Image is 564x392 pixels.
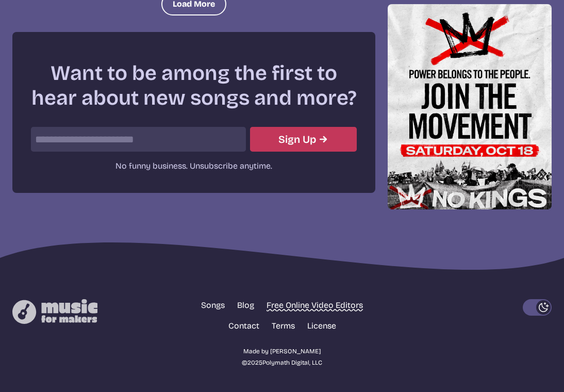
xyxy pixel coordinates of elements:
[31,61,357,110] h2: Want to be among the first to hear about new songs and more?
[228,320,259,332] a: Contact
[12,299,97,324] img: Music for Makers logo
[115,161,272,171] span: No funny business. Unsubscribe anytime.
[267,299,363,312] a: Free Online Video Editors
[388,5,552,210] img: Help save our democracy!
[242,359,322,366] span: © 2025 Polymath Digital, LLC
[307,320,336,332] a: License
[237,299,254,312] a: Blog
[250,127,357,152] button: Submit
[243,347,321,356] a: Made by [PERSON_NAME]
[201,299,225,312] a: Songs
[272,320,295,332] a: Terms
